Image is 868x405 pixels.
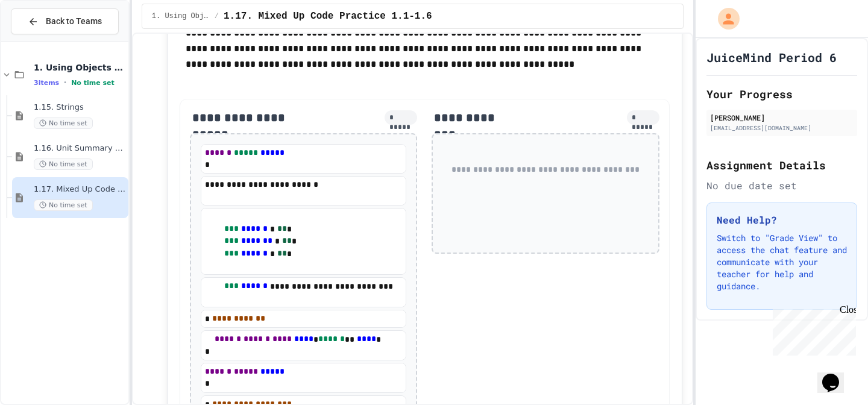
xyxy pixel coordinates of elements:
span: 1.16. Unit Summary 1a (1.1-1.6) [34,143,126,154]
span: • [64,78,66,87]
div: No due date set [706,178,857,193]
div: [PERSON_NAME] [710,112,854,123]
span: Back to Teams [46,15,102,28]
span: / [215,11,219,21]
span: 1.17. Mixed Up Code Practice 1.1-1.6 [34,184,126,195]
h1: JuiceMind Period 6 [706,49,837,66]
div: My Account [705,5,743,33]
iframe: chat widget [817,357,856,393]
span: No time set [34,199,93,211]
span: 1. Using Objects and Methods [152,11,210,21]
span: 1. Using Objects and Methods [34,62,126,73]
span: 3 items [34,79,59,87]
div: [EMAIL_ADDRESS][DOMAIN_NAME] [710,124,854,133]
span: No time set [71,79,115,87]
h3: Need Help? [717,213,847,227]
span: 1.17. Mixed Up Code Practice 1.1-1.6 [224,9,432,24]
div: Chat with us now!Close [5,5,83,77]
span: No time set [34,118,93,129]
p: Switch to "Grade View" to access the chat feature and communicate with your teacher for help and ... [717,232,847,292]
span: No time set [34,159,93,170]
iframe: chat widget [768,304,856,356]
h2: Your Progress [706,86,857,102]
button: Back to Teams [11,8,119,34]
h2: Assignment Details [706,157,857,174]
span: 1.15. Strings [34,102,126,113]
